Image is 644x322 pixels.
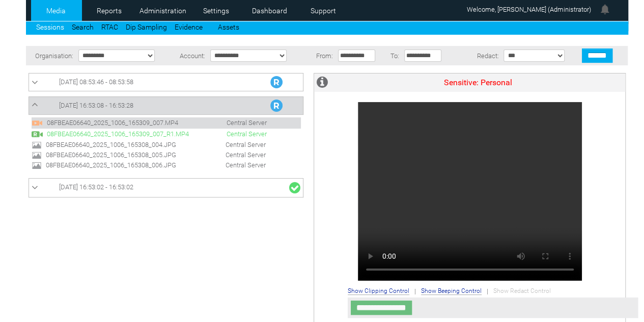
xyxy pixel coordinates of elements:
span: Central Server [201,130,272,138]
span: Central Server [201,119,272,127]
a: 08FBEAE06640_2025_1006_165308_004.JPG Central Server [32,140,271,148]
a: Settings [191,3,241,18]
td: Sensitive: Personal [330,73,625,92]
span: Central Server [200,151,271,159]
span: [DATE] 16:53:08 - 16:53:28 [59,102,133,109]
a: Dashboard [245,3,294,18]
td: From: [310,46,336,65]
a: 08FBEAE06640_2025_1006_165308_005.JPG Central Server [32,151,271,158]
a: [DATE] 08:53:46 - 08:53:58 [32,76,300,88]
a: RTAC [101,23,118,31]
img: image24.svg [32,150,42,160]
a: Reports [85,3,134,18]
a: 08FBEAE06640_2025_1006_165309_007.MP4 Central Server [32,118,272,126]
span: [DATE] 08:53:46 - 08:53:58 [59,78,133,86]
span: Welcome, [PERSON_NAME] (Administrator) [467,6,591,13]
a: Sessions [36,23,64,31]
a: Dip Sampling [126,23,167,31]
a: 08FBEAE06640_2025_1006_165308_006.JPG Central Server [32,161,271,168]
a: Search [72,23,94,31]
img: R_Indication.svg [270,100,283,112]
span: Show Clipping Control [348,287,409,295]
span: Show Beeping Control [421,287,482,295]
span: 08FBEAE06640_2025_1006_165309_007.MP4 [44,119,200,127]
img: image24.svg [32,160,42,170]
td: Account: [172,46,208,65]
span: | [414,287,416,295]
a: [DATE] 16:53:02 - 16:53:02 [32,181,300,194]
img: video24_pre.svg [32,117,43,129]
span: 08FBEAE06640_2025_1006_165308_006.JPG [43,161,199,169]
span: Central Server [200,161,271,169]
span: Central Server [200,141,271,148]
td: Redact: [451,46,501,65]
a: Media [31,3,80,18]
span: | [487,287,488,295]
a: Administration [138,3,187,18]
a: Assets [218,23,239,31]
a: Support [298,3,348,18]
img: image24.svg [32,140,42,150]
a: Evidence [175,23,203,31]
td: Organisation: [26,46,76,65]
img: R_Complete.svg [32,129,43,140]
span: 08FBEAE06640_2025_1006_165309_007_R1.MP4 [44,130,200,138]
span: 08FBEAE06640_2025_1006_165308_004.JPG [43,141,199,148]
span: 08FBEAE06640_2025_1006_165308_005.JPG [43,151,199,159]
td: To: [385,46,402,65]
span: [DATE] 16:53:02 - 16:53:02 [59,183,133,191]
img: bell24.png [599,3,611,15]
img: R_Indication.svg [270,76,283,88]
a: [DATE] 16:53:08 - 16:53:28 [32,100,300,112]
